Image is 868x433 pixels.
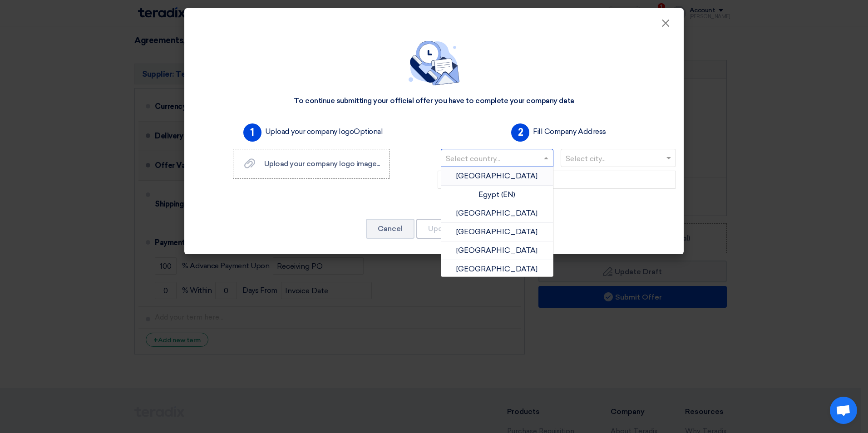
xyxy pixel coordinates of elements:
[654,15,677,33] button: Close
[264,159,380,168] span: Upload your company logo image...
[366,219,414,239] button: Cancel
[456,265,538,273] span: [GEOGRAPHIC_DATA]
[243,123,261,142] span: 1
[416,219,502,239] button: Update Company
[533,126,606,137] label: Fill Company Address
[294,96,574,106] div: To continue submitting your official offer you have to complete your company data
[456,209,538,217] span: [GEOGRAPHIC_DATA]
[661,16,670,34] span: ×
[478,190,515,199] span: Egypt (EN)
[456,246,538,255] span: [GEOGRAPHIC_DATA]
[409,41,459,85] img: empty_state_contact.svg
[456,227,538,236] span: [GEOGRAPHIC_DATA]
[354,127,383,136] span: Optional
[456,172,538,180] span: [GEOGRAPHIC_DATA]
[438,171,676,189] input: Add company main address
[830,397,857,424] a: Open chat
[511,123,529,142] span: 2
[265,127,383,136] font: Upload your company logo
